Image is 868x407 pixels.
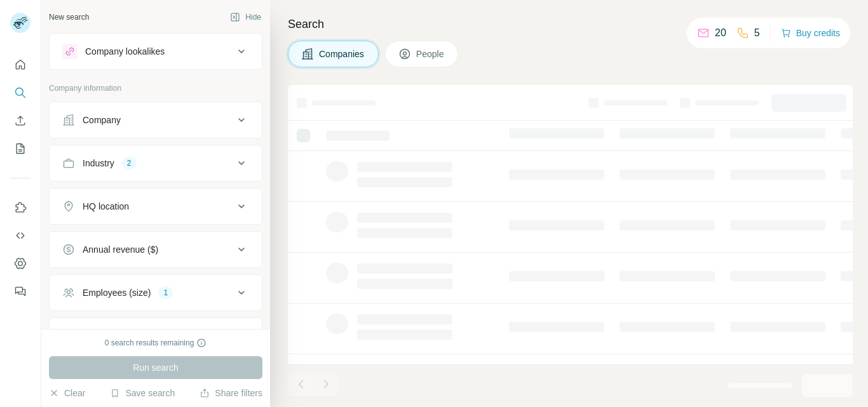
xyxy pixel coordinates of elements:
button: Company [50,105,262,135]
button: Buy credits [781,24,840,42]
button: Technologies [50,321,262,351]
div: New search [49,11,89,23]
h4: Search [288,15,853,33]
div: Annual revenue ($) [83,243,158,256]
button: Search [10,81,31,104]
button: Quick start [10,53,31,76]
button: HQ location [50,191,262,222]
button: Save search [110,387,175,399]
button: Clear [49,387,85,399]
button: Annual revenue ($) [50,234,262,265]
button: Use Surfe on LinkedIn [10,196,31,219]
p: 5 [754,25,760,41]
button: Use Surfe API [10,224,31,247]
p: Company information [49,83,262,94]
button: Share filters [200,387,262,399]
div: 1 [158,287,173,298]
button: My lists [10,137,31,160]
p: 20 [715,25,726,41]
div: 2 [122,157,137,169]
button: Company lookalikes [50,36,262,67]
button: Employees (size)1 [50,277,262,308]
div: 0 search results remaining [105,337,207,349]
button: Feedback [10,280,31,303]
span: People [416,48,445,60]
button: Enrich CSV [10,109,31,132]
div: Company [83,114,121,126]
button: Dashboard [10,252,31,275]
button: Hide [221,8,270,27]
div: HQ location [83,200,129,213]
button: Industry2 [50,148,262,178]
div: Company lookalikes [85,45,165,58]
span: Companies [319,48,365,60]
div: Employees (size) [83,286,151,299]
div: Industry [83,157,114,170]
